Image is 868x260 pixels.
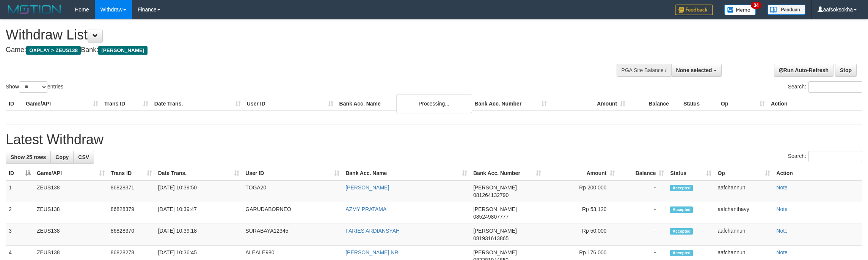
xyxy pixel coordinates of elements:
td: ZEUS138 [34,224,108,246]
th: Date Trans. [151,97,244,111]
th: Game/API: activate to sort column ascending [34,166,108,180]
span: [PERSON_NAME] [98,46,147,55]
span: [PERSON_NAME] [473,249,517,255]
img: panduan.png [768,5,805,15]
th: Op: activate to sort column ascending [714,166,773,180]
a: Stop [835,64,857,77]
label: Search: [788,151,862,162]
span: Accepted [670,206,693,213]
h1: Withdraw List [6,27,571,43]
a: Note [776,249,788,255]
span: Copy [55,154,69,160]
a: [PERSON_NAME] [345,184,389,191]
td: - [618,180,667,202]
th: Amount [550,97,628,111]
td: 3 [6,224,34,246]
td: 2 [6,202,34,224]
td: SURABAYA12345 [242,224,342,246]
td: 86828370 [108,224,155,246]
th: Status: activate to sort column ascending [667,166,714,180]
td: Rp 50,000 [544,224,618,246]
th: ID [6,97,23,111]
td: - [618,224,667,246]
td: TOGA20 [242,180,342,202]
a: Show 25 rows [6,151,51,164]
a: Copy [50,151,74,164]
img: MOTION_logo.png [6,4,63,15]
button: None selected [671,64,722,77]
th: Balance: activate to sort column ascending [618,166,667,180]
td: [DATE] 10:39:50 [155,180,243,202]
span: Show 25 rows [11,154,46,160]
th: Action [768,97,862,111]
a: Note [776,206,788,212]
td: 86828379 [108,202,155,224]
label: Search: [788,81,862,93]
th: Op [718,97,768,111]
a: Note [776,184,788,191]
label: Show entries [6,81,63,93]
a: Run Auto-Refresh [774,64,833,77]
input: Search: [808,81,862,93]
h1: Latest Withdraw [6,132,862,147]
td: aafchannun [714,180,773,202]
th: Bank Acc. Name: activate to sort column ascending [342,166,470,180]
th: Bank Acc. Number: activate to sort column ascending [470,166,544,180]
a: Note [776,228,788,234]
td: 1 [6,180,34,202]
td: [DATE] 10:39:18 [155,224,243,246]
h4: Game: Bank: [6,46,571,54]
th: Bank Acc. Number [471,97,550,111]
span: Copy 081931613865 to clipboard [473,235,509,241]
th: Amount: activate to sort column ascending [544,166,618,180]
input: Search: [808,151,862,162]
span: [PERSON_NAME] [473,228,517,234]
span: Copy 085249807777 to clipboard [473,214,509,220]
th: User ID: activate to sort column ascending [242,166,342,180]
th: Date Trans.: activate to sort column ascending [155,166,243,180]
td: - [618,202,667,224]
th: Trans ID: activate to sort column ascending [108,166,155,180]
td: [DATE] 10:39:47 [155,202,243,224]
td: Rp 200,000 [544,180,618,202]
img: Button%20Memo.svg [724,5,756,15]
span: Accepted [670,250,693,256]
div: PGA Site Balance / [617,64,671,77]
th: Action [773,166,862,180]
a: [PERSON_NAME] NR [345,249,398,255]
span: OXPLAY > ZEUS138 [26,46,81,55]
a: CSV [73,151,94,164]
th: ID: activate to sort column descending [6,166,34,180]
span: Accepted [670,185,693,191]
td: aafchannun [714,224,773,246]
td: Rp 53,120 [544,202,618,224]
th: Bank Acc. Name [336,97,472,111]
th: User ID [244,97,336,111]
td: ZEUS138 [34,202,108,224]
span: [PERSON_NAME] [473,206,517,212]
img: Feedback.jpg [675,5,713,15]
div: Processing... [396,94,472,113]
a: AZMY PRATAMA [345,206,386,212]
th: Trans ID [101,97,151,111]
td: 86828371 [108,180,155,202]
span: Accepted [670,228,693,235]
th: Status [680,97,718,111]
span: CSV [78,154,89,160]
select: Showentries [19,81,47,93]
span: None selected [676,67,712,73]
span: 34 [751,2,761,9]
th: Game/API [23,97,101,111]
td: GARUDABORNEO [242,202,342,224]
span: [PERSON_NAME] [473,184,517,191]
span: Copy 081264132790 to clipboard [473,192,509,198]
th: Balance [628,97,680,111]
td: ZEUS138 [34,180,108,202]
a: FARIES ARDIANSYAH [345,228,400,234]
td: aafchanthavy [714,202,773,224]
